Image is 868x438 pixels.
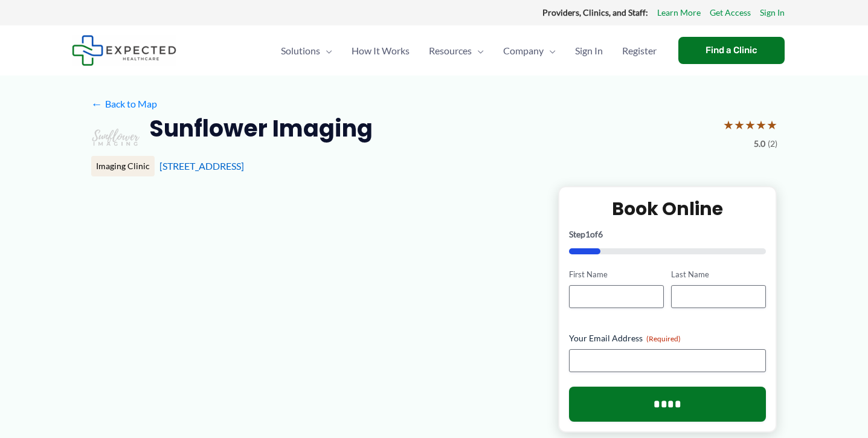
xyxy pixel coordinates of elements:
span: ★ [745,114,756,136]
label: First Name [569,269,664,280]
label: Your Email Address [569,332,767,344]
span: ★ [756,114,767,136]
h2: Book Online [569,197,767,221]
span: How It Works [352,30,410,72]
span: ★ [767,114,777,136]
h2: Sunflower Imaging [149,114,373,143]
p: Step of [569,230,767,239]
span: (2) [768,136,777,152]
strong: Providers, Clinics, and Staff: [542,7,648,18]
a: Register [612,30,666,72]
img: Expected Healthcare Logo - side, dark font, small [72,35,176,66]
a: SolutionsMenu Toggle [271,30,342,72]
a: ResourcesMenu Toggle [419,30,493,72]
span: 6 [598,229,603,239]
div: Imaging Clinic [91,156,155,176]
nav: Primary Site Navigation [271,30,666,72]
span: Company [503,30,544,72]
a: CompanyMenu Toggle [493,30,565,72]
a: Learn More [657,5,701,21]
span: Register [622,30,657,72]
span: (Required) [646,334,681,343]
a: Sign In [565,30,612,72]
span: 5.0 [754,136,765,152]
a: How It Works [342,30,419,72]
span: Menu Toggle [320,30,332,72]
a: Sign In [760,5,785,21]
span: ← [91,98,103,109]
span: 1 [585,229,590,239]
span: Menu Toggle [472,30,484,72]
a: [STREET_ADDRESS] [159,160,244,172]
span: ★ [723,114,734,136]
a: Get Access [710,5,751,21]
span: Resources [429,30,472,72]
span: Menu Toggle [544,30,556,72]
a: ←Back to Map [91,95,157,113]
span: Solutions [281,30,320,72]
label: Last Name [671,269,766,280]
span: ★ [734,114,745,136]
a: Find a Clinic [678,37,785,64]
span: Sign In [575,30,603,72]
